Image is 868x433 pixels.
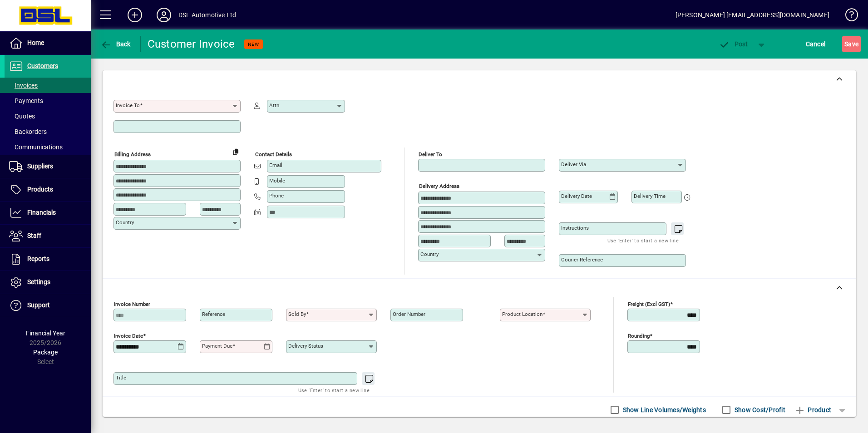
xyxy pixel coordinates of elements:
[5,124,91,139] a: Backorders
[27,301,50,309] span: Support
[288,311,306,317] mat-label: Sold by
[628,333,650,339] mat-label: Rounding
[5,155,91,178] a: Suppliers
[5,202,91,224] a: Financials
[676,8,829,22] div: [PERSON_NAME] [EMAIL_ADDRESS][DOMAIN_NAME]
[5,32,91,54] a: Home
[116,219,134,226] mat-label: Country
[298,385,370,395] mat-hint: Use 'Enter' to start a new line
[27,162,53,170] span: Suppliers
[228,144,243,159] button: Copy to Delivery address
[804,36,828,52] button: Cancel
[149,7,178,23] button: Profile
[9,143,63,151] span: Communications
[116,374,126,381] mat-label: Title
[838,2,857,31] a: Knowledge Base
[502,311,542,317] mat-label: Product location
[844,37,858,51] span: ave
[5,78,91,93] a: Invoices
[269,162,282,168] mat-label: Email
[5,139,91,155] a: Communications
[5,271,91,294] a: Settings
[27,278,50,285] span: Settings
[393,311,425,317] mat-label: Order number
[288,343,323,349] mat-label: Delivery status
[9,82,38,89] span: Invoices
[114,333,143,339] mat-label: Invoice date
[202,343,232,349] mat-label: Payment due
[98,36,133,52] button: Back
[5,178,91,201] a: Products
[5,108,91,124] a: Quotes
[561,225,589,231] mat-label: Instructions
[714,36,753,52] button: Post
[5,248,91,271] a: Reports
[120,7,149,23] button: Add
[178,8,236,22] div: DSL Automotive Ltd
[419,151,442,157] mat-label: Deliver To
[621,405,706,414] label: Show Line Volumes/Weights
[269,102,279,108] mat-label: Attn
[269,177,285,184] mat-label: Mobile
[100,40,131,48] span: Back
[628,301,670,307] mat-label: Freight (excl GST)
[27,209,56,216] span: Financials
[202,311,225,317] mat-label: Reference
[842,36,861,52] button: Save
[27,255,49,262] span: Reports
[5,93,91,108] a: Payments
[634,193,666,199] mat-label: Delivery time
[733,405,785,414] label: Show Cost/Profit
[33,349,58,356] span: Package
[735,40,739,48] span: P
[794,403,831,417] span: Product
[844,40,848,48] span: S
[26,330,65,337] span: Financial Year
[9,97,43,104] span: Payments
[27,186,53,193] span: Products
[91,36,141,52] app-page-header-button: Back
[114,301,150,307] mat-label: Invoice number
[9,128,47,135] span: Backorders
[561,161,586,167] mat-label: Deliver via
[420,251,439,257] mat-label: Country
[269,192,284,199] mat-label: Phone
[5,294,91,317] a: Support
[719,40,748,48] span: ost
[248,41,259,47] span: NEW
[561,193,592,199] mat-label: Delivery date
[27,39,44,46] span: Home
[790,402,836,418] button: Product
[27,232,41,239] span: Staff
[9,113,35,120] span: Quotes
[561,256,603,263] mat-label: Courier Reference
[607,235,679,246] mat-hint: Use 'Enter' to start a new line
[5,225,91,247] a: Staff
[806,37,826,51] span: Cancel
[116,102,140,108] mat-label: Invoice To
[148,37,235,51] div: Customer Invoice
[27,62,58,69] span: Customers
